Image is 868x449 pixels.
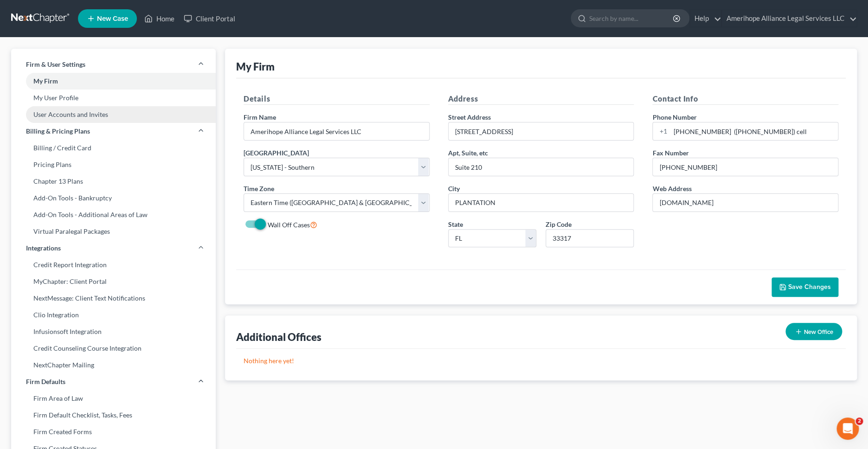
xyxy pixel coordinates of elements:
[448,148,488,158] label: Apt, Suite, etc
[11,357,216,373] a: NextChapter Mailing
[11,156,216,173] a: Pricing Plans
[785,323,842,340] button: New Office
[11,390,216,407] a: Firm Area of Law
[772,277,838,297] button: Save Changes
[179,10,239,27] a: Client Portal
[11,73,216,90] a: My Firm
[11,373,216,390] a: Firm Defaults
[11,56,216,73] a: Firm & User Settings
[690,10,721,27] a: Help
[546,229,634,248] input: XXXXX
[244,113,276,121] span: Firm Name
[26,244,61,253] span: Integrations
[236,330,321,344] div: Additional Offices
[448,219,463,229] label: State
[140,10,179,27] a: Home
[546,219,572,229] label: Zip Code
[449,158,634,176] input: (optional)
[11,206,216,223] a: Add-On Tools - Additional Areas of Law
[11,307,216,323] a: Clio Integration
[653,122,670,140] div: +1
[788,283,831,291] span: Save Changes
[653,158,838,176] input: Enter fax...
[448,112,491,122] label: Street Address
[11,223,216,240] a: Virtual Paralegal Packages
[722,10,856,27] a: Amerihope Alliance Legal Services LLC
[11,273,216,290] a: MyChapter: Client Portal
[836,417,859,440] iframe: Intercom live chat
[26,127,90,136] span: Billing & Pricing Plans
[11,90,216,106] a: My User Profile
[652,184,691,193] label: Web Address
[244,122,429,140] input: Enter name...
[448,93,634,105] h5: Address
[652,148,688,158] label: Fax Number
[244,356,838,366] p: Nothing here yet!
[236,60,275,73] div: My Firm
[26,60,85,69] span: Firm & User Settings
[652,93,838,105] h5: Contact Info
[11,423,216,440] a: Firm Created Forms
[11,140,216,156] a: Billing / Credit Card
[97,15,128,22] span: New Case
[449,194,634,212] input: Enter city...
[448,184,460,193] label: City
[11,340,216,357] a: Credit Counseling Course Integration
[589,10,674,27] input: Search by name...
[11,290,216,307] a: NextMessage: Client Text Notifications
[11,106,216,123] a: User Accounts and Invites
[652,112,696,122] label: Phone Number
[244,148,309,158] label: [GEOGRAPHIC_DATA]
[11,323,216,340] a: Infusionsoft Integration
[670,122,838,140] input: Enter phone...
[244,184,274,193] label: Time Zone
[268,221,310,229] span: Wall Off Cases
[449,122,634,140] input: Enter address...
[855,417,863,425] span: 2
[653,194,838,212] input: Enter web address....
[11,407,216,423] a: Firm Default Checklist, Tasks, Fees
[11,257,216,273] a: Credit Report Integration
[26,377,65,386] span: Firm Defaults
[11,190,216,206] a: Add-On Tools - Bankruptcy
[11,173,216,190] a: Chapter 13 Plans
[11,240,216,257] a: Integrations
[244,93,430,105] h5: Details
[11,123,216,140] a: Billing & Pricing Plans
